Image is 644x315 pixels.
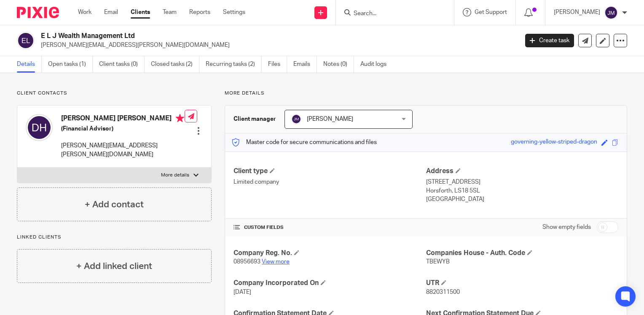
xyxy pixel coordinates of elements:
[554,8,600,16] p: [PERSON_NAME]
[233,167,426,176] h4: Client type
[426,279,618,288] h4: UTR
[233,279,426,288] h4: Company Incorporated On
[475,9,507,15] span: Get Support
[41,41,513,49] p: [PERSON_NAME][EMAIL_ADDRESS][PERSON_NAME][DOMAIN_NAME]
[233,115,276,123] h3: Client manager
[542,223,591,231] label: Show empty fields
[233,178,426,186] p: Limited company
[61,125,185,133] h5: (Financial Advisor)
[511,138,597,147] div: governing-yellow-striped-dragon
[17,234,212,241] p: Linked clients
[17,90,212,97] p: Client contacts
[525,34,574,47] a: Create task
[17,56,42,73] a: Details
[17,32,35,49] img: svg%3E
[426,167,618,176] h4: Address
[61,114,185,125] h4: [PERSON_NAME] [PERSON_NAME]
[189,8,210,16] a: Reports
[233,249,426,258] h4: Company Reg. No.
[225,90,627,97] p: More details
[426,178,618,186] p: [STREET_ADDRESS]
[262,259,290,265] a: View more
[323,56,354,73] a: Notes (0)
[26,114,53,141] img: svg%3E
[307,116,353,122] span: [PERSON_NAME]
[17,7,59,18] img: Pixie
[61,141,185,159] p: [PERSON_NAME][EMAIL_ADDRESS][PERSON_NAME][DOMAIN_NAME]
[426,259,450,265] span: TBEWYB
[41,32,418,41] h2: E L J Wealth Management Ltd
[223,8,245,16] a: Settings
[231,138,377,147] p: Master code for secure communications and files
[206,56,262,73] a: Recurring tasks (2)
[426,195,618,204] p: [GEOGRAPHIC_DATA]
[48,56,93,73] a: Open tasks (1)
[353,10,429,18] input: Search
[604,6,618,19] img: svg%3E
[85,198,144,211] h4: + Add contact
[233,259,260,265] span: 08956693
[233,289,251,295] span: [DATE]
[426,249,618,258] h4: Companies House - Auth. Code
[104,8,118,16] a: Email
[426,289,460,295] span: 8820311500
[176,114,184,122] i: Primary
[233,224,426,231] h4: CUSTOM FIELDS
[161,172,189,179] p: More details
[293,56,317,73] a: Emails
[163,8,177,16] a: Team
[76,260,152,273] h4: + Add linked client
[131,8,150,16] a: Clients
[78,8,91,16] a: Work
[426,187,618,195] p: Horsforth, LS18 5SL
[268,56,287,73] a: Files
[360,56,393,73] a: Audit logs
[151,56,199,73] a: Closed tasks (2)
[99,56,145,73] a: Client tasks (0)
[291,114,301,124] img: svg%3E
